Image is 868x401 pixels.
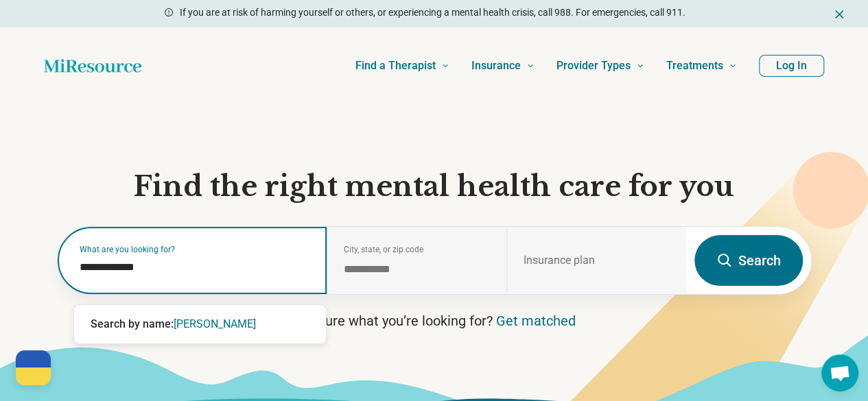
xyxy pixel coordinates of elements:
[44,52,141,80] a: Home page
[174,317,256,330] span: [PERSON_NAME]
[57,169,812,204] h1: Find the right mental health care for you
[759,55,824,77] button: Log In
[74,305,326,343] div: Suggestions
[694,235,803,286] button: Search
[821,354,858,391] a: Open chat
[180,5,685,20] p: If you are at risk of harming yourself or others, or experiencing a mental health crisis, call 98...
[666,56,723,75] span: Treatments
[832,5,846,22] button: Dismiss
[57,311,812,330] p: Not sure what you’re looking for?
[496,313,576,329] a: Get matched
[91,317,174,330] span: Search by name:
[471,56,521,75] span: Insurance
[556,56,631,75] span: Provider Types
[355,56,436,75] span: Find a Therapist
[80,245,311,254] label: What are you looking for?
